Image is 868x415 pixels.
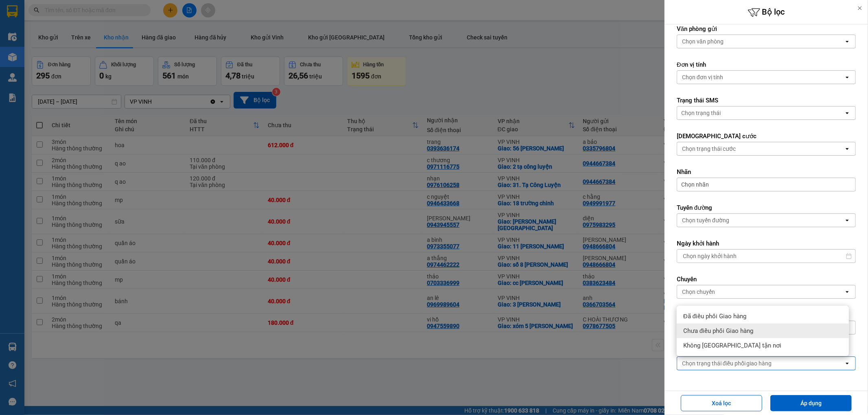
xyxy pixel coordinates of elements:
[844,217,851,224] svg: open
[677,250,850,263] input: Select a date.
[682,216,729,224] div: Chọn tuyến đường
[683,312,746,320] span: Đã điều phối Giao hàng
[844,110,851,116] svg: open
[677,61,856,69] label: Đơn vị tính
[844,289,851,295] svg: open
[677,306,849,356] ul: Menu
[770,395,852,411] button: Áp dụng
[677,204,856,212] label: Tuyến đường
[683,327,753,335] span: Chưa điều phối Giao hàng
[677,275,856,283] label: Chuyến
[682,145,736,153] div: Chọn trạng thái cước
[681,395,762,411] button: Xoá lọc
[665,6,868,19] h6: Bộ lọc
[844,360,851,367] svg: open
[682,359,772,367] div: Chọn trạng thái điều phối giao hàng
[682,37,724,46] div: Chọn văn phòng
[677,168,856,176] label: Nhãn
[681,109,721,117] div: Chọn trạng thái
[682,288,715,296] div: Chọn chuyến
[677,25,856,33] label: Văn phòng gửi
[677,239,856,248] label: Ngày khởi hành
[681,180,709,189] span: Chọn nhãn
[844,74,851,80] svg: open
[844,146,851,152] svg: open
[677,132,856,140] label: [DEMOGRAPHIC_DATA] cước
[677,96,856,104] label: Trạng thái SMS
[844,38,851,45] svg: open
[683,341,781,350] span: Không [GEOGRAPHIC_DATA] tận nơi
[682,73,723,81] div: Chọn đơn vị tính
